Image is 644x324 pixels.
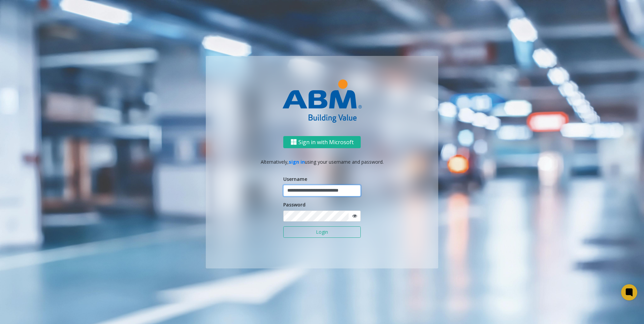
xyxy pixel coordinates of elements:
[283,175,307,183] label: Username
[283,136,361,149] button: Sign in with Microsoft
[283,226,361,238] button: Login
[283,201,305,208] label: Password
[289,159,305,165] a: sign in
[213,158,431,165] p: Alternatively, using your username and password.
